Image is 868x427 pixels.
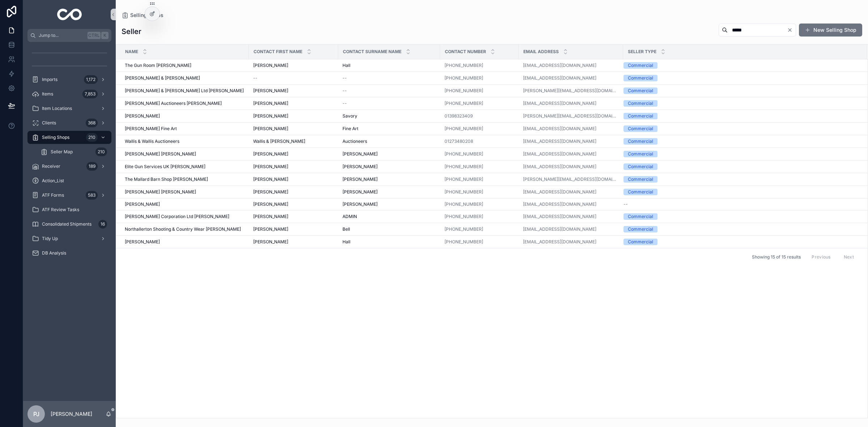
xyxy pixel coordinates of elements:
a: Commercial [624,87,858,94]
span: [PERSON_NAME] [253,214,288,219]
a: The Gun Room [PERSON_NAME] [125,63,244,68]
a: [PHONE_NUMBER] [444,126,483,132]
span: Name [125,49,138,55]
a: [PERSON_NAME] [125,201,244,207]
a: [PHONE_NUMBER] [444,176,483,182]
span: [PERSON_NAME] [342,151,378,157]
span: [PERSON_NAME] [253,88,288,94]
a: [PHONE_NUMBER] [444,226,483,232]
a: Consolidated Shipments16 [27,218,111,231]
a: [PERSON_NAME] [342,164,436,170]
a: Wallis & Wallis Auctioneers [125,138,244,144]
a: [PHONE_NUMBER] [444,151,514,157]
a: [PERSON_NAME] [253,164,334,170]
a: [PERSON_NAME] [342,189,436,195]
div: Commercial [628,151,653,157]
a: [PERSON_NAME][EMAIL_ADDRESS][DOMAIN_NAME] [523,176,619,182]
a: [PHONE_NUMBER] [444,239,483,245]
a: Hall [342,239,436,245]
span: Contact Number [445,49,486,55]
span: Tidy Up [42,236,58,242]
a: [PERSON_NAME] [253,63,334,68]
span: [PERSON_NAME] [253,126,288,132]
div: 189 [86,162,98,171]
a: [PERSON_NAME] [253,189,334,195]
span: [PERSON_NAME] [253,176,288,182]
a: [PHONE_NUMBER] [444,214,483,219]
a: [PERSON_NAME] Corporation Ltd [PERSON_NAME] [125,214,244,219]
a: Commercial [624,163,858,170]
span: Seller Map [51,149,73,155]
div: Commercial [628,138,653,145]
span: Northallerton Shooting & Country Wear [PERSON_NAME] [125,226,241,232]
a: [PHONE_NUMBER] [444,214,514,219]
a: [PERSON_NAME] [253,214,334,219]
span: -- [253,75,258,81]
span: [PERSON_NAME] Fine Art [125,126,177,132]
span: [PERSON_NAME] [342,176,378,182]
a: Commercial [624,151,858,157]
a: [PERSON_NAME] [342,176,436,182]
a: [PERSON_NAME] [253,113,334,119]
a: [PERSON_NAME][EMAIL_ADDRESS][DOMAIN_NAME] [523,113,619,119]
a: [PERSON_NAME] [253,88,334,94]
span: [PERSON_NAME] [PERSON_NAME] [125,151,196,157]
span: [PERSON_NAME] [253,63,288,68]
a: The Mallard Barn Shop [PERSON_NAME] [125,176,244,182]
a: -- [342,75,436,81]
a: Commercial [624,176,858,183]
div: Commercial [628,226,653,232]
a: [EMAIL_ADDRESS][DOMAIN_NAME] [523,101,596,106]
a: New Selling Shop [799,24,862,37]
a: Fine Art [342,126,436,132]
a: [EMAIL_ADDRESS][DOMAIN_NAME] [523,75,619,81]
span: DB Analysis [42,250,66,256]
a: [EMAIL_ADDRESS][DOMAIN_NAME] [523,126,619,132]
span: ATF Forms [42,192,64,198]
a: [PERSON_NAME][EMAIL_ADDRESS][DOMAIN_NAME] [523,88,619,94]
a: [EMAIL_ADDRESS][DOMAIN_NAME] [523,164,619,170]
div: Commercial [628,189,653,195]
a: Savory [342,113,436,119]
a: [EMAIL_ADDRESS][DOMAIN_NAME] [523,214,619,219]
a: Auctioneers [342,138,436,144]
button: Clear [787,27,796,33]
a: [EMAIL_ADDRESS][DOMAIN_NAME] [523,226,619,232]
a: [PHONE_NUMBER] [444,75,483,81]
a: Commercial [624,113,858,119]
span: Clients [42,120,56,126]
div: Commercial [628,213,653,220]
span: [PERSON_NAME] [253,239,288,245]
span: -- [342,75,347,81]
a: [PERSON_NAME] [PERSON_NAME] [125,189,244,195]
a: [EMAIL_ADDRESS][DOMAIN_NAME] [523,214,596,219]
a: -- [253,75,334,81]
a: [EMAIL_ADDRESS][DOMAIN_NAME] [523,189,596,195]
span: Items [42,91,53,97]
a: Elite Gun Services UK [PERSON_NAME] [125,164,244,170]
h1: Seller [122,26,141,37]
span: [PERSON_NAME] [253,101,288,106]
a: [PERSON_NAME] [342,201,436,207]
a: ATF Review Tasks [27,203,111,216]
span: -- [342,88,347,94]
a: [PHONE_NUMBER] [444,101,514,106]
a: -- [624,201,858,207]
a: Commercial [624,75,858,81]
span: [PERSON_NAME] [342,164,378,170]
button: Jump to...CtrlK [27,29,111,42]
a: 01398323409 [444,113,473,119]
a: 01398323409 [444,113,514,119]
a: Commercial [624,100,858,107]
a: Commercial [624,62,858,69]
a: Commercial [624,226,858,232]
a: [PHONE_NUMBER] [444,176,514,182]
a: [PHONE_NUMBER] [444,189,514,195]
span: Seller Type [628,49,656,55]
div: 7,853 [82,90,98,98]
a: Items7,853 [27,87,111,101]
a: Commercial [624,138,858,145]
a: Imports1,172 [27,73,111,86]
a: Northallerton Shooting & Country Wear [PERSON_NAME] [125,226,244,232]
div: 583 [86,191,98,200]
